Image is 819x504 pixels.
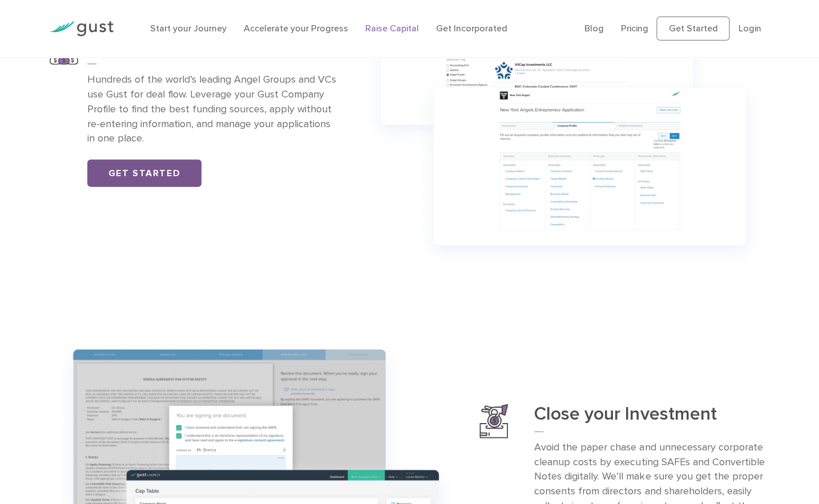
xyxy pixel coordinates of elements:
a: Get Incorporated [436,23,507,34]
img: Close Your Investment [479,404,508,439]
a: Get Started [87,160,201,187]
a: Get Started [656,17,729,40]
a: Start your Journey [150,23,227,34]
h3: Close your Investment [534,404,769,432]
a: Login [738,23,761,34]
p: Hundreds of the world’s leading Angel Groups and VCs use Gust for deal flow. Leverage your Gust C... [87,72,340,147]
a: Blog [584,23,603,34]
a: Accelerate your Progress [244,23,348,34]
img: Gust Logo [50,21,114,36]
a: Pricing [620,23,648,34]
a: Raise Capital [365,23,419,34]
